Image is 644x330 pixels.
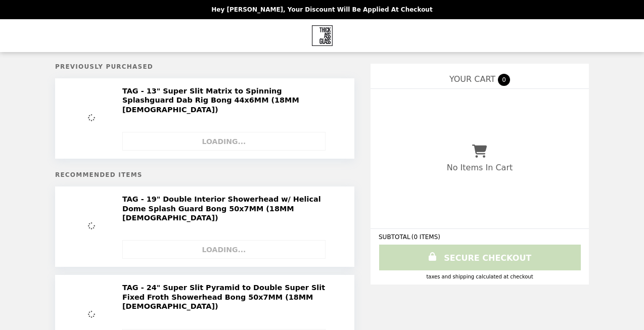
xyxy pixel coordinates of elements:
[122,195,339,222] h2: TAG - 19" Double Interior Showerhead w/ Helical Dome Splash Guard Bong 50x7MM (18MM [DEMOGRAPHIC_...
[379,233,411,241] span: SUBTOTAL
[449,74,495,84] span: YOUR CART
[122,86,339,114] h2: TAG - 13" Super Slit Matrix to Spinning Splashguard Dab Rig Bong 44x6MM (18MM [DEMOGRAPHIC_DATA])
[55,63,354,70] h5: Previously Purchased
[312,25,333,46] img: Brand Logo
[498,74,510,86] span: 0
[411,233,440,241] span: ( 0 ITEMS )
[211,6,432,13] p: Hey [PERSON_NAME], your discount will be applied at checkout
[122,283,339,311] h2: TAG - 24" Super Slit Pyramid to Double Super Slit Fixed Froth Showerhead Bong 50x7MM (18MM [DEMOG...
[447,163,513,172] p: No Items In Cart
[379,274,581,279] div: Taxes and Shipping calculated at checkout
[55,171,354,178] h5: Recommended Items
